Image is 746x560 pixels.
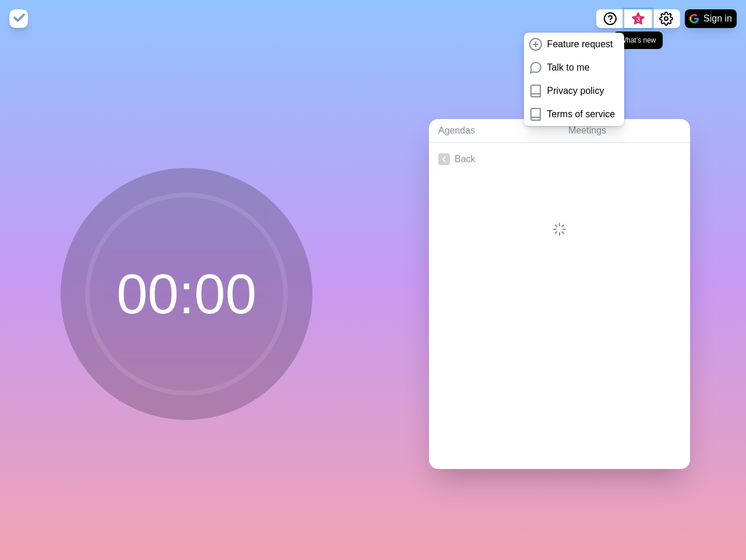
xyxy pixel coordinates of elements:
[429,119,559,143] a: Agendas
[624,9,652,28] button: What’s new
[524,103,624,126] a: Terms of service
[524,79,624,103] a: Privacy policy
[429,143,690,176] a: Back
[689,14,699,23] img: google logo
[9,9,28,28] img: timeblocks logo
[547,61,590,75] p: Talk to me
[547,37,613,51] p: Feature request
[524,33,624,56] a: Feature request
[547,107,615,121] p: Terms of service
[547,84,604,98] p: Privacy policy
[652,9,680,28] button: Settings
[559,119,690,143] a: Meetings
[596,9,624,28] button: Help
[634,15,643,24] span: 3
[685,9,737,28] button: Sign in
